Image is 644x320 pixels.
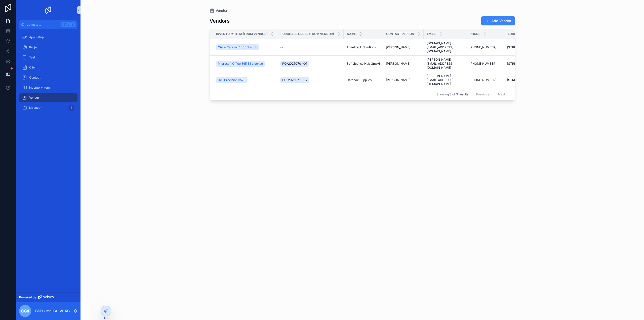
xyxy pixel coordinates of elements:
[19,43,77,52] a: Project
[470,32,480,36] span: Phone
[347,62,380,66] a: SoftLicense Hub GmbH
[29,76,41,80] span: Contact
[427,58,463,70] a: [PERSON_NAME][EMAIL_ADDRESS][DOMAIN_NAME]
[427,74,463,86] a: [PERSON_NAME][EMAIL_ADDRESS][DOMAIN_NAME]
[68,105,74,111] div: 3
[16,29,80,119] div: scrollable content
[507,32,522,36] span: Address
[210,8,227,13] a: Vendor
[280,60,341,68] a: PO-20250701-01
[386,45,421,49] a: [PERSON_NAME]
[29,86,50,90] span: Inventory Item
[386,45,410,49] span: [PERSON_NAME]
[347,78,380,82] a: Databox Supplies
[19,53,77,62] a: Task
[507,78,536,82] span: [STREET_ADDRESS]
[427,41,463,53] a: [DOMAIN_NAME][EMAIL_ADDRESS][DOMAIN_NAME]
[469,78,496,82] span: [PHONE_NUMBER]
[386,62,410,66] span: [PERSON_NAME]
[280,45,283,49] span: --
[386,78,421,82] a: [PERSON_NAME]
[29,106,42,110] span: Lizenzen
[218,62,263,66] span: Microsoft Office 365 E3 License
[280,76,341,84] a: PO-20250712-02
[386,62,421,66] a: [PERSON_NAME]
[469,62,496,66] span: [PHONE_NUMBER]
[469,45,496,49] span: [PHONE_NUMBER]
[216,8,227,13] span: Vendor
[280,45,341,49] a: --
[347,78,372,82] span: Databox Supplies
[469,62,501,66] a: [PHONE_NUMBER]
[19,73,77,82] a: Contact
[44,6,52,14] img: App logo
[210,17,230,24] h1: Vendors
[280,32,334,36] span: Purchase Order (from Vendor)
[507,45,545,49] a: [STREET_ADDRESS]
[216,61,265,67] a: Microsoft Office 365 E3 License
[19,63,77,72] a: Client
[27,23,59,27] span: Jump to...
[469,45,501,49] a: [PHONE_NUMBER]
[19,20,77,29] button: Jump to...CtrlK
[216,60,274,68] a: Microsoft Office 365 E3 License
[29,65,37,69] span: Client
[386,78,410,82] span: [PERSON_NAME]
[16,293,80,302] a: Powered by
[218,78,246,82] span: Dell Precision 3570
[216,77,248,83] a: Dell Precision 3570
[469,78,501,82] a: [PHONE_NUMBER]
[19,103,77,112] a: Lizenzen3
[347,45,380,49] a: TimeTrack Solutions
[19,83,77,92] a: Inventory Item
[282,78,307,82] span: PO-20250712-02
[507,62,545,66] a: [STREET_ADDRESS]
[347,45,376,49] span: TimeTrack Solutions
[29,96,39,100] span: Vendor
[216,43,274,51] a: Cisco Catalyst 1000 Switch
[347,32,356,36] span: Name
[507,62,536,66] span: [STREET_ADDRESS]
[21,308,29,314] span: CG&
[29,35,44,39] span: App Setup
[71,23,75,27] span: K
[282,62,307,66] span: PO-20250701-01
[29,45,39,49] span: Project
[427,32,436,36] span: Email
[19,33,77,42] a: App Setup
[481,16,515,25] button: Add Vendor
[61,22,70,27] span: Ctrl
[507,78,545,82] a: [STREET_ADDRESS]
[436,92,468,96] span: Showing 3 of 3 results
[29,55,36,59] span: Task
[35,308,70,313] p: CDD GmbH & Co. KG
[216,32,268,36] span: Inventory Item (from Vendor)
[216,76,274,84] a: Dell Precision 3570
[216,44,259,50] a: Cisco Catalyst 1000 Switch
[386,32,414,36] span: Contact Person
[19,93,77,102] a: Vendor
[507,45,536,49] span: [STREET_ADDRESS]
[218,45,257,49] span: Cisco Catalyst 1000 Switch
[19,295,36,299] span: Powered by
